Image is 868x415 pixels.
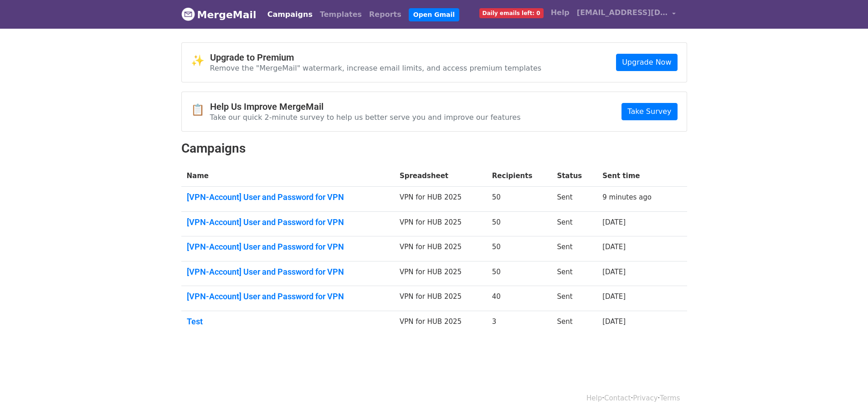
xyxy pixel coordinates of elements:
th: Sent time [597,165,673,187]
a: Contact [604,394,631,402]
p: Remove the "MergeMail" watermark, increase email limits, and access premium templates [210,63,542,73]
td: VPN for HUB 2025 [394,286,487,311]
a: [EMAIL_ADDRESS][DOMAIN_NAME] [573,4,680,25]
div: วิดเจ็ตการแชท [822,371,868,415]
td: Sent [551,236,597,261]
td: VPN for HUB 2025 [394,261,487,286]
a: [DATE] [602,318,626,326]
th: Name [181,165,394,187]
a: Take Survey [621,103,677,120]
td: Sent [551,311,597,336]
td: VPN for HUB 2025 [394,187,487,212]
a: [DATE] [602,243,626,251]
span: Daily emails left: 0 [479,8,544,18]
a: Privacy [633,394,657,402]
td: VPN for HUB 2025 [394,211,487,236]
a: [DATE] [602,292,626,301]
td: 40 [487,286,552,311]
span: 📋 [191,103,210,117]
th: Spreadsheet [394,165,487,187]
h2: Campaigns [181,141,687,156]
a: MergeMail [181,5,257,24]
a: Campaigns [264,5,316,24]
td: 3 [487,311,552,336]
img: MergeMail logo [181,7,195,21]
td: Sent [551,286,597,311]
td: 50 [487,187,552,212]
a: [VPN-Account] User and Password for VPN [187,242,389,252]
a: [VPN-Account] User and Password for VPN [187,267,389,277]
a: Open Gmail [409,8,459,21]
a: [VPN-Account] User and Password for VPN [187,192,389,202]
span: ✨ [191,54,210,67]
th: Recipients [487,165,552,187]
a: Daily emails left: 0 [476,4,547,22]
a: [VPN-Account] User and Password for VPN [187,292,389,302]
a: Help [586,394,602,402]
td: Sent [551,261,597,286]
a: Templates [316,5,365,24]
span: [EMAIL_ADDRESS][DOMAIN_NAME] [577,7,668,18]
a: Help [547,4,573,22]
p: Take our quick 2-minute survey to help us better serve you and improve our features [210,113,521,122]
a: [VPN-Account] User and Password for VPN [187,217,389,227]
a: Reports [365,5,405,24]
td: 50 [487,261,552,286]
td: 50 [487,211,552,236]
td: Sent [551,211,597,236]
td: VPN for HUB 2025 [394,236,487,261]
h4: Help Us Improve MergeMail [210,101,521,112]
a: [DATE] [602,268,626,276]
th: Status [551,165,597,187]
a: Upgrade Now [616,54,677,71]
td: 50 [487,236,552,261]
a: Terms [660,394,680,402]
a: 9 minutes ago [602,193,652,201]
h4: Upgrade to Premium [210,52,542,63]
iframe: Chat Widget [822,371,868,415]
a: [DATE] [602,218,626,226]
td: VPN for HUB 2025 [394,311,487,336]
td: Sent [551,187,597,212]
a: Test [187,317,389,327]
